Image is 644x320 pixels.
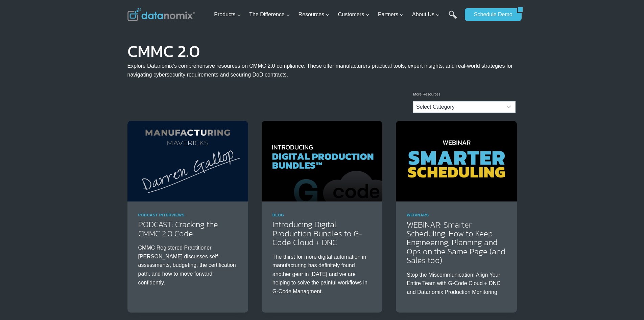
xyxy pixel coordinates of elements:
[262,121,382,201] img: Introducing Digital Production Bundles
[214,10,241,19] span: Products
[465,8,517,21] a: Schedule Demo
[299,10,330,19] span: Resources
[127,8,195,21] img: Datanomix
[127,121,248,201] img: Cracking the CMMC 2.0 Code with Darren Gallop
[407,213,429,217] a: Webinars
[378,10,404,19] span: Partners
[138,218,218,239] a: PODCAST: Cracking the CMMC 2.0 Code
[272,218,363,248] a: Introducing Digital Production Bundles to G-Code Cloud + DNC
[407,271,506,297] p: Stop the Miscommunication! Align Your Entire Team with G-Code Cloud + DNC and Datanomix Productio...
[211,4,461,26] nav: Primary Navigation
[338,10,369,19] span: Customers
[449,10,457,26] a: Search
[396,121,517,201] img: Smarter Scheduling: How To Keep Engineering, Planning and Ops on the Same Page
[138,213,185,217] a: Podcast Interviews
[272,213,284,217] a: Blog
[407,219,505,266] a: WEBINAR: Smarter Scheduling: How to Keep Engineering, Planning and Ops on the Same Page (and Sale...
[272,253,372,296] p: The thirst for more digital automation in manufacturing has definitely found another gear in [DAT...
[412,10,440,19] span: About Us
[413,91,516,98] p: More Resources
[127,46,517,56] h1: CMMC 2.0
[249,10,290,19] span: The Difference
[127,62,517,79] p: Explore Datanomix’s comprehensive resources on CMMC 2.0 compliance. These offer manufacturers pra...
[138,243,237,287] p: CMMC Registered Practitioner [PERSON_NAME] discusses self-assessments, budgeting, the certificati...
